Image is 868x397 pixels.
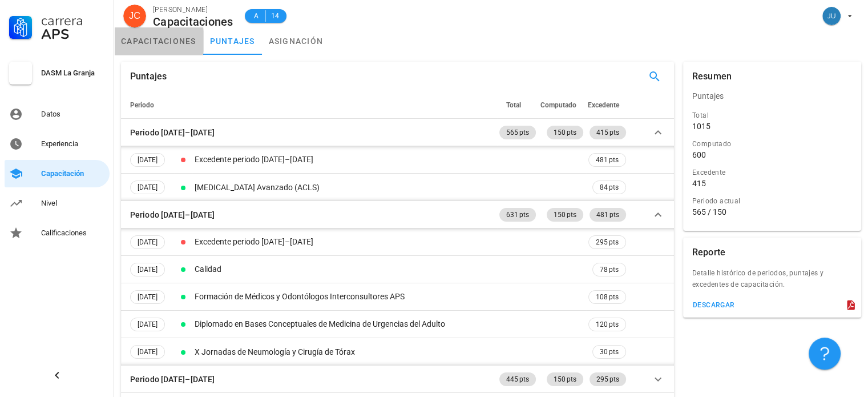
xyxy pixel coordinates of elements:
span: [DATE] [138,346,158,358]
span: [DATE] [138,154,158,166]
th: Periodo [121,91,497,119]
div: Datos [41,110,105,119]
td: Excedente periodo [DATE]–[DATE] [192,228,586,256]
div: Reporte [692,238,725,267]
div: 1015 [692,121,710,131]
div: Resumen [692,62,732,91]
div: Periodo [DATE]–[DATE] [130,126,215,139]
div: 415 [692,178,706,189]
span: 150 pts [554,208,576,222]
td: X Jornadas de Neumología y Cirugía de Tórax [192,338,586,366]
th: Total [497,91,538,119]
td: Excedente periodo [DATE]–[DATE] [192,146,586,174]
div: Capacitaciones [153,15,233,28]
div: Computado [692,138,852,150]
span: 120 pts [596,319,619,330]
span: 481 pts [596,208,619,222]
div: Periodo [DATE]–[DATE] [130,373,215,386]
span: Excedente [588,101,619,109]
span: [DATE] [138,181,158,194]
div: Periodo actual [692,195,852,207]
div: Carrera [41,14,105,27]
td: Diplomado en Bases Conceptuales de Medicina de Urgencias del Adulto [192,311,586,338]
div: [PERSON_NAME] [153,4,233,15]
a: puntajes [203,27,262,55]
div: Excedente [692,167,852,178]
div: Capacitación [41,169,105,178]
span: 295 pts [596,372,619,386]
a: Experiencia [5,130,110,158]
span: A [252,10,261,22]
a: Calificaciones [5,219,110,247]
div: DASM La Granja [41,69,105,78]
div: Nivel [41,199,105,208]
td: [MEDICAL_DATA] Avanzado (ACLS) [192,174,586,201]
span: [DATE] [138,318,158,331]
div: Detalle histórico de periodos, puntajes y excedentes de capacitación. [683,267,861,297]
span: Periodo [130,101,154,109]
div: descargar [692,301,735,309]
div: avatar [123,5,146,27]
span: 30 pts [600,346,619,358]
span: [DATE] [138,236,158,248]
span: 84 pts [600,182,619,193]
span: [DATE] [138,263,158,276]
div: Puntajes [130,62,167,91]
a: Nivel [5,190,110,217]
a: Datos [5,101,110,128]
div: 600 [692,150,706,160]
span: 481 pts [596,154,619,166]
a: asignación [262,27,330,55]
a: capacitaciones [114,27,203,55]
span: 108 pts [596,291,619,303]
div: 565 / 150 [692,207,852,217]
span: Computado [540,101,576,109]
div: Periodo [DATE]–[DATE] [130,208,215,221]
div: Experiencia [41,139,105,149]
span: 445 pts [506,372,529,386]
div: Puntajes [683,82,861,110]
td: Calidad [192,256,586,283]
span: 295 pts [596,236,619,248]
div: Calificaciones [41,228,105,238]
button: descargar [688,297,740,313]
span: 78 pts [600,264,619,275]
th: Computado [538,91,586,119]
span: [DATE] [138,291,158,303]
div: avatar [822,7,841,25]
span: 14 [271,10,280,22]
div: Total [692,110,852,121]
span: Total [506,101,521,109]
span: JC [129,5,140,27]
span: 415 pts [596,126,619,139]
a: Capacitación [5,160,110,187]
span: 150 pts [554,372,576,386]
span: 150 pts [554,126,576,139]
span: 565 pts [506,126,529,139]
td: Formación de Médicos y Odontólogos Interconsultores APS [192,283,586,311]
th: Excedente [586,91,628,119]
span: 631 pts [506,208,529,222]
div: APS [41,27,105,41]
